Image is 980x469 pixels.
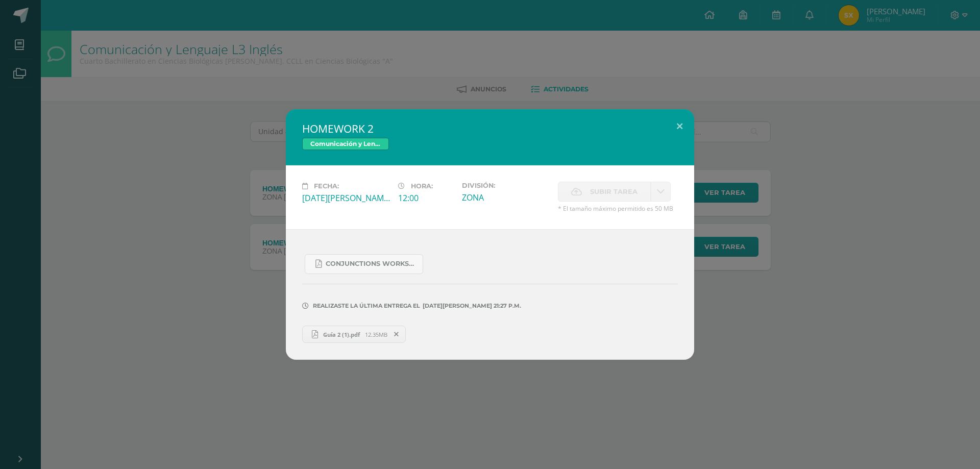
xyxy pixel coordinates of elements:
[314,182,339,190] span: Fecha:
[388,329,405,340] span: Remover entrega
[590,182,638,201] span: Subir tarea
[326,260,418,268] span: Conjunctions Worksheet 1.pdf
[365,331,387,338] span: 12.35MB
[462,182,550,189] label: División:
[318,331,365,338] span: Guía 2 (1).pdf
[302,192,390,204] div: [DATE][PERSON_NAME]
[665,109,694,144] button: Close (Esc)
[651,182,671,202] a: La fecha de entrega ha expirado
[558,204,678,213] span: * El tamaño máximo permitido es 50 MB
[398,192,454,204] div: 12:00
[313,302,420,309] span: Realizaste la última entrega el
[302,138,389,150] span: Comunicación y Lenguaje L3 Inglés
[411,182,433,190] span: Hora:
[302,326,406,343] a: Guía 2 (1).pdf 12.35MB
[302,121,678,136] h2: HOMEWORK 2
[558,182,651,202] label: La fecha de entrega ha expirado
[305,254,423,274] a: Conjunctions Worksheet 1.pdf
[462,192,550,203] div: ZONA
